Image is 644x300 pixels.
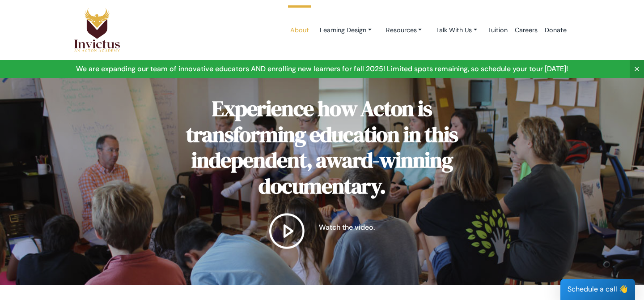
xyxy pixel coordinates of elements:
[287,11,313,49] a: About
[379,22,429,39] a: Resources
[319,223,375,233] p: Watch the video.
[159,96,485,199] h2: Experience how Acton is transforming education in this independent, award-winning documentary.
[313,22,379,39] a: Learning Design
[560,279,635,300] div: Schedule a call 👋
[484,11,511,49] a: Tuition
[429,22,484,39] a: Talk With Us
[269,213,305,249] img: play button
[159,213,485,249] a: Watch the video.
[541,11,570,49] a: Donate
[74,8,120,52] img: Logo
[511,11,541,49] a: Careers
